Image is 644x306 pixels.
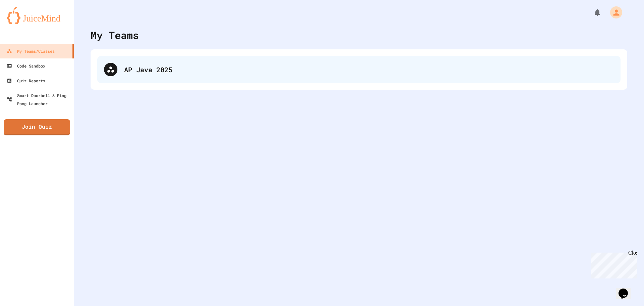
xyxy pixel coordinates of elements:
div: My Teams [91,28,139,43]
div: Chat with us now!Close [3,3,46,43]
img: logo-orange.svg [7,7,67,24]
iframe: chat widget [588,250,637,278]
div: My Account [603,5,624,20]
div: Code Sandbox [7,62,45,70]
div: My Notifications [581,7,603,18]
iframe: chat widget [616,279,637,299]
div: AP Java 2025 [97,56,621,83]
div: Quiz Reports [7,77,45,85]
a: Join Quiz [4,119,70,135]
div: Smart Doorbell & Ping Pong Launcher [7,91,71,107]
div: AP Java 2025 [124,64,614,75]
div: My Teams/Classes [7,47,55,55]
